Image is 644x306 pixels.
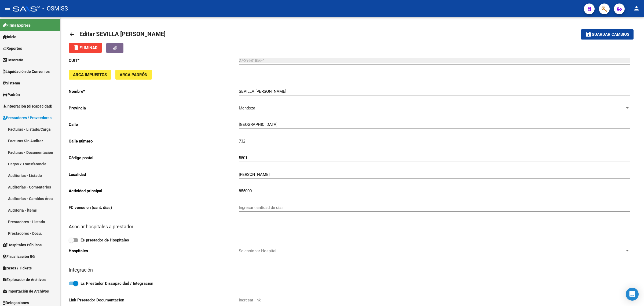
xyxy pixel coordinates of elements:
p: Nombre [69,88,239,94]
span: Hospitales Públicos [3,242,42,248]
span: Mendoza [239,106,255,111]
h3: Integración [69,266,635,274]
p: Localidad [69,172,239,177]
mat-icon: delete [73,44,79,51]
p: Link Prestador Documentacion [69,297,239,303]
strong: Es Prestador Discapacidad / Integración [80,281,153,286]
p: Hospitales [69,248,239,254]
span: Guardar cambios [592,32,629,37]
span: Integración (discapacidad) [3,103,52,109]
mat-icon: menu [4,5,11,12]
p: Calle número [69,138,239,144]
p: Actividad principal [69,188,239,194]
p: Provincia [69,105,239,111]
span: Prestadores / Proveedores [3,115,52,121]
span: Sistema [3,80,20,86]
h3: Asociar hospitales a prestador [69,223,635,230]
span: Eliminar [73,45,98,50]
button: Guardar cambios [581,29,634,39]
button: Eliminar [69,43,102,53]
button: ARCA Impuestos [69,70,111,80]
span: Reportes [3,45,22,51]
span: Delegaciones [3,300,29,306]
span: ARCA Impuestos [73,72,107,77]
span: Seleccionar Hospital [239,248,625,253]
span: Explorador de Archivos [3,277,46,283]
mat-icon: person [633,5,640,12]
div: Open Intercom Messenger [626,288,639,301]
span: Liquidación de Convenios [3,69,50,74]
span: - OSMISS [42,3,68,15]
mat-icon: arrow_back [69,31,75,38]
p: Calle [69,122,239,127]
span: Importación de Archivos [3,288,49,294]
span: Firma Express [3,22,31,28]
button: ARCA Padrón [115,70,152,80]
span: Fiscalización RG [3,254,35,259]
p: FC vence en (cant. días) [69,205,239,211]
span: Tesorería [3,57,23,63]
span: Padrón [3,92,20,98]
mat-icon: save [585,31,592,37]
p: Código postal [69,155,239,161]
strong: Es prestador de Hospitales [80,238,129,243]
span: ARCA Padrón [120,72,148,77]
p: CUIT [69,58,239,63]
span: Casos / Tickets [3,265,32,271]
span: Inicio [3,34,16,40]
span: Editar SEVILLA [PERSON_NAME] [79,31,166,37]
